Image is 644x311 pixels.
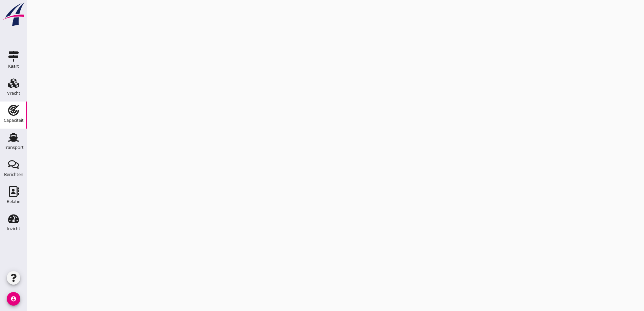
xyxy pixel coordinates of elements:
[7,91,20,95] div: Vracht
[1,2,26,27] img: logo-small.a267ee39.svg
[4,145,24,150] div: Transport
[4,172,23,177] div: Berichten
[7,199,20,204] div: Relatie
[4,118,24,123] div: Capaciteit
[7,292,20,306] i: account_circle
[8,64,19,68] div: Kaart
[7,226,20,231] div: Inzicht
